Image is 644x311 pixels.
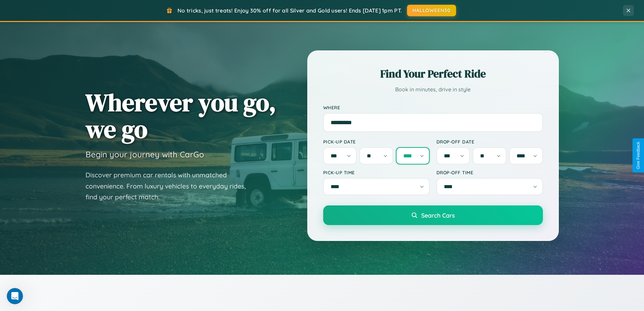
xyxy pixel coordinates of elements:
[636,142,641,169] div: Give Feedback
[177,7,402,14] span: No tricks, just treats! Enjoy 30% off for all Silver and Gold users! Ends [DATE] 1pm PT.
[86,170,255,203] p: Discover premium car rentals with unmatched convenience. From luxury vehicles to everyday rides, ...
[7,288,23,304] iframe: Intercom live chat
[323,170,430,175] label: Pick-up Time
[86,89,276,142] h1: Wherever you go, we go
[323,66,543,81] h2: Find Your Perfect Ride
[323,205,543,225] button: Search Cars
[323,105,543,110] label: Where
[436,170,543,175] label: Drop-off Time
[436,139,543,145] label: Drop-off Date
[323,139,430,145] label: Pick-up Date
[86,149,204,159] h3: Begin your journey with CarGo
[407,5,456,16] button: HALLOWEEN30
[323,85,543,94] p: Book in minutes, drive in style
[421,212,455,219] span: Search Cars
